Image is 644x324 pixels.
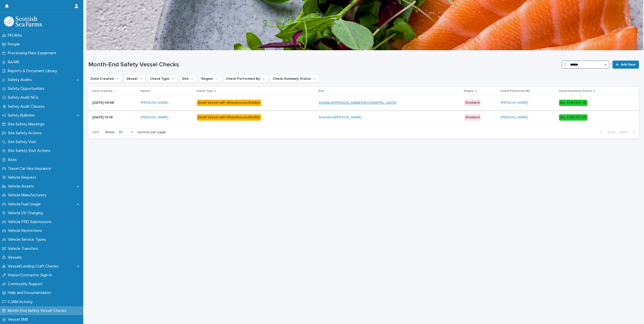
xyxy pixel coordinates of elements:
[6,255,26,260] p: Vessels
[6,33,26,38] p: PEDRAs
[6,282,47,286] p: Community Support
[464,100,481,106] div: Shetland
[6,86,48,91] p: Safety Opportunities
[6,202,45,207] p: Vehicle Fuel Usage
[6,122,48,127] p: Site Safety Meetings
[6,51,60,56] p: Processing Plant Equipment
[6,140,40,144] p: Site Safety Visit
[88,61,559,68] h1: Month-End Safety Vessel Checks
[88,110,639,125] tr: [DATE] 10:18[PERSON_NAME] Small Vessel with Wheelhouse/ShelterShetland/[PERSON_NAME] Shetland[PER...
[6,60,23,65] p: RA/MS
[141,115,168,120] a: [PERSON_NAME]
[6,246,42,251] p: Vehicle Transfers
[140,88,150,94] p: Vessel
[6,157,21,162] p: Sites
[6,300,37,304] p: CJAM Activity
[6,148,55,153] p: Site Safety Visit Actions
[105,130,114,134] p: Show
[141,101,168,105] a: [PERSON_NAME]
[6,237,50,242] p: Vehicle Service Types
[596,130,618,134] button: Back
[6,228,46,233] p: Vehicle Restrictions
[88,75,122,83] button: Date Created
[559,100,587,106] div: ALL CHECKS OK
[6,131,46,136] p: Site Safety Actions
[148,75,178,83] button: Check Type
[92,115,137,120] p: [DATE] 10:18
[4,16,42,26] img: bPIBxiqnSb2ggTQWdOVV
[124,75,146,83] button: Vessel
[318,88,324,94] p: Site
[6,273,56,278] p: Visitor/Contractor Sign-In
[197,100,261,106] div: Small Vessel with Wheelhouse/Shelter
[6,308,70,313] p: Month-End Safety Vessel Checks
[117,130,129,135] div: 30
[558,88,592,94] p: Check Summary Status
[6,184,38,189] p: Vehicle Assets
[6,113,39,118] p: Safety Bulletins
[618,130,639,134] button: Next
[197,114,261,121] div: Small Vessel with Wheelhouse/Shelter
[88,126,103,139] p: 1 of 1
[612,61,639,69] a: Add New
[500,88,530,94] p: Check Performed By
[319,101,396,105] a: Shetland/[PERSON_NAME][GEOGRAPHIC_DATA]
[620,130,631,134] span: Next
[464,114,481,121] div: Shetland
[223,75,268,83] button: Check Performed By
[6,42,24,47] p: People
[6,166,55,171] p: Travel Car Hire Insurance
[6,220,56,224] p: Vehicle P11D Submissions
[88,96,639,110] tr: [DATE] 09:58[PERSON_NAME] Small Vessel with Wheelhouse/ShelterShetland/[PERSON_NAME][GEOGRAPHIC_D...
[199,75,221,83] button: Region
[180,75,197,83] button: Site
[464,88,474,94] p: Region
[621,63,636,66] span: Add New
[319,115,362,120] a: Shetland/[PERSON_NAME]
[270,75,319,83] button: Check Summary Status
[196,88,213,94] p: Check Type
[137,130,166,134] p: records per page
[92,101,137,105] p: [DATE] 09:58
[6,290,55,295] p: Help and Documentation
[501,101,528,105] a: [PERSON_NAME]
[6,104,49,109] p: Safety Audit Clauses
[6,317,32,322] p: Vessel SMS
[561,61,609,69] input: Search
[6,95,42,100] p: Safety Audit NCs
[6,69,61,73] p: Reports & Document Library
[6,77,36,82] p: Safety Audits
[6,193,50,198] p: Vehicle Manufacturers
[605,130,615,134] span: Back
[6,211,47,215] p: Vehicle EV Charging
[559,114,587,121] div: ALL CHECKS OK
[501,115,528,120] a: [PERSON_NAME]
[6,264,63,269] p: Vessel/Landing Craft Checks
[92,88,112,94] p: Date Created
[6,175,40,180] p: Vehicle Request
